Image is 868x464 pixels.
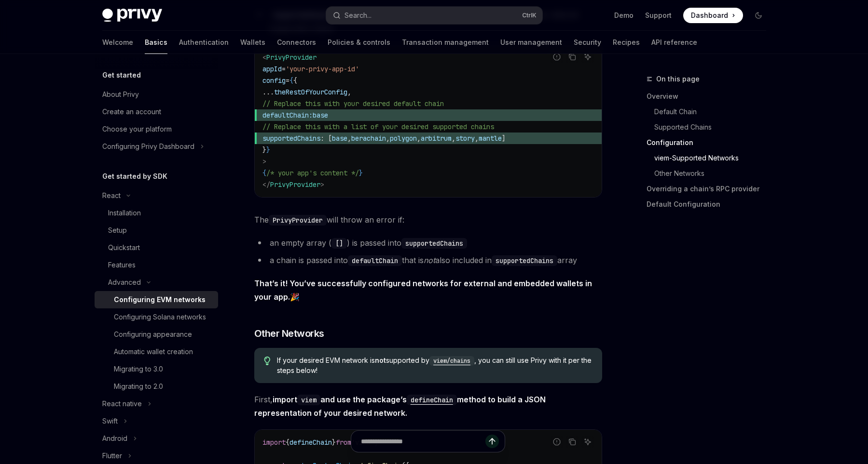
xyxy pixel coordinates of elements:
[264,357,271,365] svg: Tip
[293,76,297,85] span: {
[647,89,774,104] a: Overview
[286,65,359,73] span: 'your-privy-app-id'
[102,141,194,152] div: Configuring Privy Dashboard
[522,12,537,19] span: Ctrl K
[114,381,163,392] div: Migrating to 2.0
[351,134,386,143] span: berachain
[254,236,602,250] li: an empty array ( ) is passed into
[647,150,774,166] a: viem-Supported Networks
[485,435,499,448] button: Send message
[683,8,743,23] a: Dashboard
[647,119,774,135] a: Supported Chains
[254,393,602,420] span: First,
[361,431,485,452] input: Ask a question...
[266,53,317,62] span: PrivyProvider
[114,363,163,375] div: Migrating to 3.0
[95,138,218,155] button: Toggle Configuring Privy Dashboard section
[647,166,774,181] a: Other Networks
[274,88,347,96] span: theRestOfYourConfig
[328,31,390,54] a: Policies & controls
[401,238,467,249] code: supportedChains
[492,255,557,266] code: supportedChains
[95,86,218,103] a: About Privy
[254,277,602,304] span: 🎉
[277,31,316,54] a: Connectors
[551,51,563,63] button: Report incorrect code
[475,134,479,143] span: ,
[114,329,192,340] div: Configuring appearance
[262,76,286,85] span: config
[102,398,142,410] div: React native
[262,53,266,62] span: <
[108,277,141,288] div: Advanced
[262,157,266,166] span: >
[407,395,457,405] code: defineChain
[344,10,372,21] div: Search...
[95,103,218,120] a: Create an account
[102,433,127,444] div: Android
[254,395,546,418] strong: import and use the package’s method to build a JSON representation of your desired network.
[108,259,136,271] div: Features
[320,180,324,189] span: >
[102,69,141,81] h5: Get started
[502,134,506,143] span: ]
[262,180,270,189] span: </
[332,134,347,143] span: base
[95,187,218,204] button: Toggle React section
[269,215,327,225] code: PrivyProvider
[647,197,774,212] a: Default Configuration
[647,181,774,197] a: Overriding a chain’s RPC provider
[566,51,579,63] button: Copy the contents from the code block
[266,146,270,154] span: }
[407,395,457,404] a: defineChain
[375,356,386,364] strong: not
[500,31,562,54] a: User management
[102,123,172,135] div: Choose your platform
[347,88,351,96] span: ,
[102,190,121,201] div: React
[297,395,320,405] code: viem
[647,135,774,150] a: Configuration
[95,395,218,412] button: Toggle React native section
[108,207,141,219] div: Installation
[429,356,474,366] code: viem/chains
[95,274,218,291] button: Toggle Advanced section
[95,430,218,447] button: Toggle Android section
[647,104,774,119] a: Default Chain
[262,111,313,119] span: defaultChain:
[102,106,161,118] div: Create an account
[95,256,218,274] a: Features
[95,378,218,395] a: Migrating to 2.0
[574,31,601,54] a: Security
[95,326,218,343] a: Configuring appearance
[751,8,766,23] button: Toggle dark mode
[417,134,421,143] span: ,
[254,278,592,302] strong: That’s it! You’ve successfully configured networks for external and embedded wallets in your app.
[108,225,127,236] div: Setup
[95,412,218,430] button: Toggle Swift section
[262,122,494,131] span: // Replace this with a list of your desired supported chains
[359,169,363,177] span: }
[95,239,218,256] a: Quickstart
[262,169,266,177] span: {
[102,450,122,462] div: Flutter
[651,31,697,54] a: API reference
[108,242,140,253] div: Quickstart
[390,134,417,143] span: polygon
[95,204,218,222] a: Installation
[270,180,320,189] span: PrivyProvider
[656,73,700,85] span: On this page
[95,360,218,378] a: Migrating to 3.0
[402,31,489,54] a: Transaction management
[282,65,286,73] span: =
[262,134,320,143] span: supportedChains
[479,134,502,143] span: mantle
[254,213,602,226] span: The will throw an error if:
[95,308,218,326] a: Configuring Solana networks
[348,255,402,266] code: defaultChain
[95,291,218,308] a: Configuring EVM networks
[254,327,324,340] span: Other Networks
[320,134,332,143] span: : [
[691,11,728,20] span: Dashboard
[102,31,133,54] a: Welcome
